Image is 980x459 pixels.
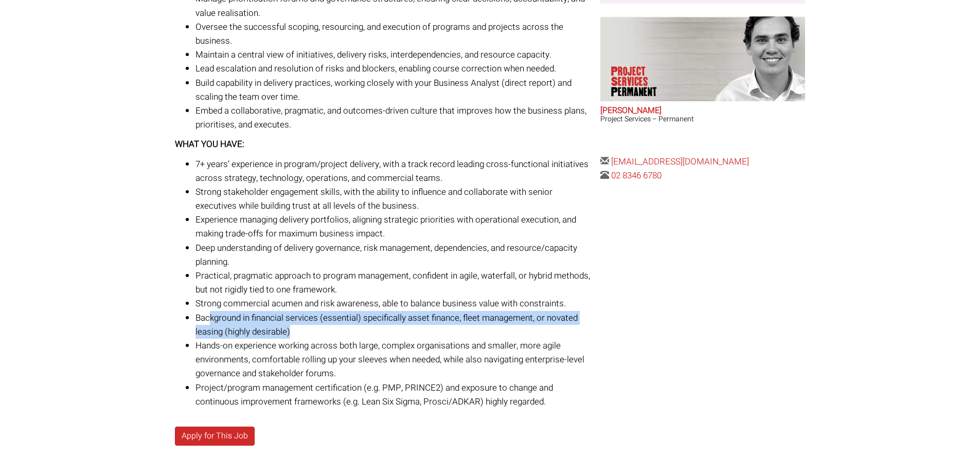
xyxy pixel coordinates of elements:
a: Apply for This Job [175,427,255,446]
li: Project/program management certification (e.g. PMP, PRINCE2) and exposure to change and continuou... [195,381,593,409]
li: Strong stakeholder engagement skills, with the ability to influence and collaborate with senior e... [195,185,593,213]
li: Hands-on experience working across both large, complex organisations and smaller, more agile envi... [195,339,593,381]
li: Embed a collaborative, pragmatic, and outcomes-driven culture that improves how the business plan... [195,104,593,132]
li: Build capability in delivery practices, working closely with your Business Analyst (direct report... [195,76,593,104]
span: Permanent [611,87,683,97]
li: Background in financial services (essential) specifically asset finance, fleet management, or nov... [195,311,593,339]
li: Maintain a central view of initiatives, delivery risks, interdependencies, and resource capacity. [195,48,593,62]
li: Deep understanding of delivery governance, risk management, dependencies, and resource/capacity p... [195,241,593,269]
li: 7+ years’ experience in program/project delivery, with a track record leading cross-functional in... [195,157,593,185]
a: [EMAIL_ADDRESS][DOMAIN_NAME] [611,155,749,168]
img: Sam McKay does Project Services Permanent [706,16,805,101]
h2: [PERSON_NAME] [600,106,805,116]
li: Experience managing delivery portfolios, aligning strategic priorities with operational execution... [195,213,593,241]
li: Strong commercial acumen and risk awareness, able to balance business value with constraints. [195,297,593,310]
li: Practical, pragmatic approach to program management, confident in agile, waterfall, or hybrid met... [195,269,593,297]
p: Project Services [611,66,683,97]
strong: WHAT YOU HAVE: [175,138,244,151]
li: Oversee the successful scoping, resourcing, and execution of programs and projects across the bus... [195,20,593,48]
h3: Project Services – Permanent [600,115,805,123]
li: Lead escalation and resolution of risks and blockers, enabling course correction when needed. [195,62,593,76]
a: 02 8346 6780 [611,169,662,182]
